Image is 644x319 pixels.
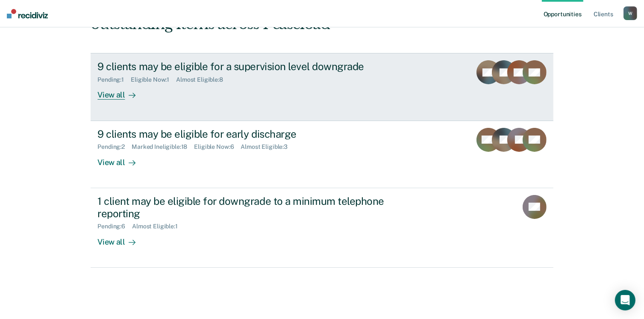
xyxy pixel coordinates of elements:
[97,195,397,220] div: 1 client may be eligible for downgrade to a minimum telephone reporting
[91,188,553,268] a: 1 client may be eligible for downgrade to a minimum telephone reportingPending:6Almost Eligible:1...
[176,76,230,83] div: Almost Eligible : 8
[615,290,635,310] div: Open Intercom Messenger
[97,60,397,73] div: 9 clients may be eligible for a supervision level downgrade
[131,76,176,83] div: Eligible Now : 1
[132,223,185,230] div: Almost Eligible : 1
[241,143,294,151] div: Almost Eligible : 3
[97,76,131,83] div: Pending : 1
[194,143,241,151] div: Eligible Now : 6
[91,53,553,121] a: 9 clients may be eligible for a supervision level downgradePending:1Eligible Now:1Almost Eligible...
[97,128,397,140] div: 9 clients may be eligible for early discharge
[91,121,553,188] a: 9 clients may be eligible for early dischargePending:2Marked Ineligible:18Eligible Now:6Almost El...
[132,143,194,151] div: Marked Ineligible : 18
[97,230,145,247] div: View all
[97,223,132,230] div: Pending : 6
[7,9,48,18] img: Recidiviz
[97,83,145,100] div: View all
[623,6,637,20] button: W
[97,143,132,151] div: Pending : 2
[97,151,145,167] div: View all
